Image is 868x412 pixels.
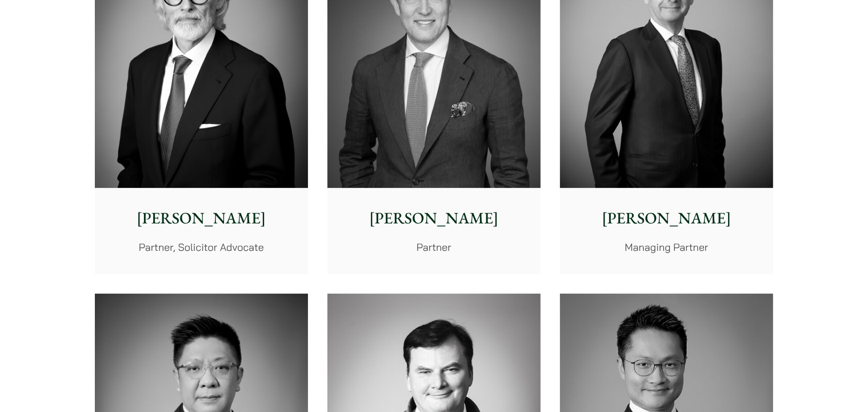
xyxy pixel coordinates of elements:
p: Partner [337,239,531,255]
p: Partner, Solicitor Advocate [104,239,299,255]
p: [PERSON_NAME] [337,206,531,230]
p: [PERSON_NAME] [569,206,764,230]
p: [PERSON_NAME] [104,206,299,230]
p: Managing Partner [569,239,764,255]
